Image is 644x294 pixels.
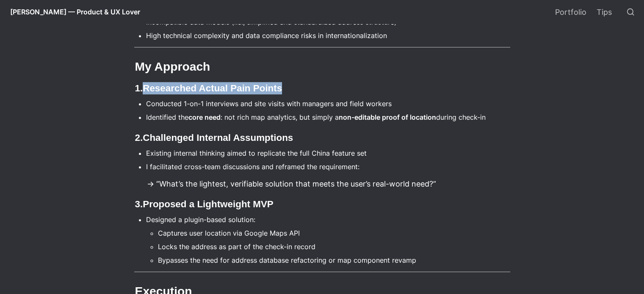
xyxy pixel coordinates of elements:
[143,132,293,143] strong: Challenged Internal Assumptions
[146,160,510,173] li: I facilitated cross-team discussions and reframed the requirement:
[10,8,140,16] span: [PERSON_NAME] — Product & UX Lover
[146,177,510,191] p: → “What’s the lightest, verifiable solution that meets the user’s real-world need?”
[146,213,510,226] li: Designed a plugin-based solution:
[134,81,510,96] h3: 1.
[146,29,510,42] li: High technical complexity and data compliance risks in internationalization
[146,97,510,110] li: Conducted 1-on-1 interviews and site visits with managers and field workers
[158,240,510,253] li: Locks the address as part of the check-in record
[158,227,510,239] li: Captures user location via Google Maps API
[146,147,510,159] li: Existing internal thinking aimed to replicate the full China feature set
[143,83,282,93] strong: Researched Actual Pain Points
[188,113,221,121] strong: core need
[339,113,436,121] strong: non-editable proof of location
[158,254,510,267] li: Bypasses the need for address database refactoring or map component revamp
[134,197,510,212] h3: 3.
[146,111,510,124] li: Identified the : not rich map analytics, but simply a during check-in
[134,58,510,76] h2: My Approach
[143,199,274,209] strong: Proposed a Lightweight MVP
[134,130,510,145] h3: 2.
